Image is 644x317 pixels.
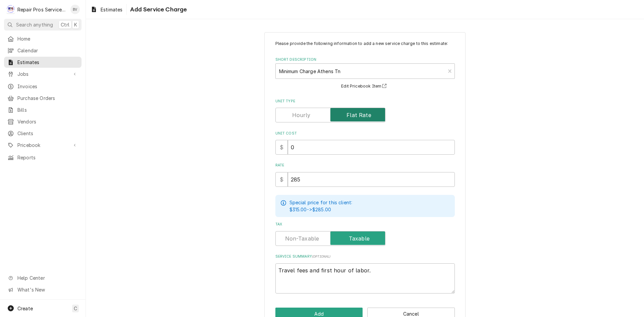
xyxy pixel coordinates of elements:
[4,272,82,283] a: Go to Help Center
[17,106,78,113] span: Bills
[289,207,331,212] span: $315.00 -> $285.00
[4,128,82,139] a: Clients
[4,140,82,151] a: Go to Pricebook
[275,57,455,62] label: Short Description
[275,99,455,104] label: Unit Type
[4,152,82,163] a: Reports
[70,5,80,14] div: BV
[340,82,390,91] button: Edit Pricebook Item
[101,6,122,13] span: Estimates
[275,163,455,187] div: [object Object]
[17,306,33,311] span: Create
[4,93,82,104] a: Purchase Orders
[312,255,331,258] span: ( optional )
[4,81,82,92] a: Invoices
[74,21,77,28] span: K
[17,83,78,90] span: Invoices
[17,35,78,42] span: Home
[88,4,125,15] a: Estimates
[275,222,455,246] div: Tax
[16,21,53,28] span: Search anything
[4,116,82,127] a: Vendors
[275,131,455,136] label: Unit Cost
[275,99,455,122] div: Unit Type
[289,199,353,206] p: Special price for this client:
[275,222,455,227] label: Tax
[275,41,455,47] p: Please provide the following information to add a new service charge to this estimate:
[6,5,15,14] div: R
[17,47,78,54] span: Calendar
[275,263,455,294] textarea: Travel fees and first hour of labor.
[70,5,80,14] div: Brian Volker's Avatar
[17,154,78,161] span: Reports
[17,70,68,77] span: Jobs
[4,33,82,44] a: Home
[4,19,82,31] button: Search anythingCtrlK
[275,140,288,155] div: $
[6,5,15,14] div: Repair Pros Services Inc's Avatar
[275,254,455,293] div: Service Summary
[275,131,455,155] div: Unit Cost
[17,95,78,102] span: Purchase Orders
[4,104,82,115] a: Bills
[128,5,187,14] span: Add Service Charge
[275,172,288,187] div: $
[17,6,67,13] div: Repair Pros Services Inc
[275,254,455,259] label: Service Summary
[17,286,77,293] span: What's New
[4,45,82,56] a: Calendar
[17,130,78,137] span: Clients
[61,21,69,28] span: Ctrl
[4,284,82,295] a: Go to What's New
[17,274,77,281] span: Help Center
[275,41,455,294] div: Line Item Create/Update Form
[17,142,68,149] span: Pricebook
[275,163,455,168] label: Rate
[17,118,78,125] span: Vendors
[74,305,77,312] span: C
[17,59,78,66] span: Estimates
[275,57,455,90] div: Short Description
[4,68,82,80] a: Go to Jobs
[4,57,82,68] a: Estimates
